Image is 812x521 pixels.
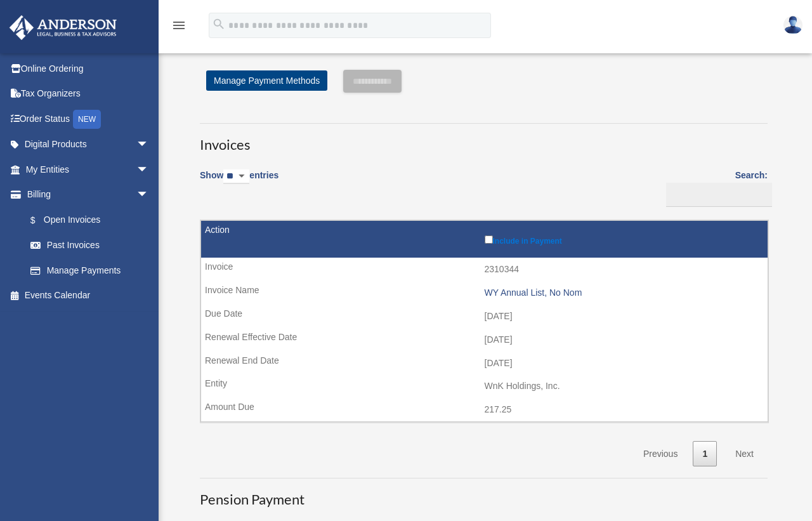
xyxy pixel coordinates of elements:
[201,398,768,422] td: 217.25
[136,182,162,208] span: arrow_drop_down
[6,15,121,40] img: Anderson Advisors Platinum Portal
[136,157,162,183] span: arrow_drop_down
[9,283,168,308] a: Events Calendar
[18,258,162,283] a: Manage Payments
[18,233,162,258] a: Past Invoices
[200,123,768,155] h3: Invoices
[9,132,168,157] a: Digital Productsarrow_drop_down
[9,81,168,107] a: Tax Organizers
[201,374,768,399] td: WnK Holdings, Inc.
[9,157,168,182] a: My Entitiesarrow_drop_down
[662,168,768,207] label: Search:
[223,169,249,184] select: Showentries
[171,18,187,33] i: menu
[783,16,802,34] img: User Pic
[73,110,101,129] div: NEW
[212,17,226,31] i: search
[9,182,162,208] a: Billingarrow_drop_down
[666,183,772,207] input: Search:
[37,213,44,228] span: $
[206,70,327,91] a: Manage Payment Methods
[485,233,762,246] label: Include in Payment
[9,56,168,81] a: Online Ordering
[18,207,155,233] a: $Open Invoices
[200,168,278,197] label: Show entries
[201,258,768,282] td: 2310344
[485,235,493,244] input: Include in Payment
[726,441,763,467] a: Next
[201,305,768,329] td: [DATE]
[201,328,768,352] td: [DATE]
[171,22,187,33] a: menu
[136,132,162,158] span: arrow_drop_down
[201,352,768,376] td: [DATE]
[485,287,762,298] div: WY Annual List, No Nom
[9,106,168,132] a: Order StatusNEW
[200,478,768,510] h3: Pension Payment
[693,441,717,467] a: 1
[634,441,687,467] a: Previous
